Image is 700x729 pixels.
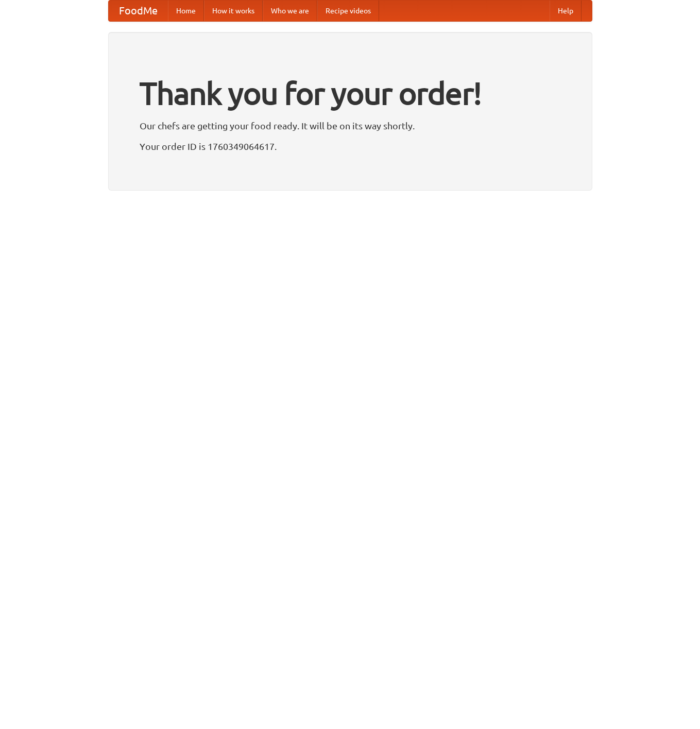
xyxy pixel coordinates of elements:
a: Home [168,1,204,21]
p: Our chefs are getting your food ready. It will be on its way shortly. [140,118,561,133]
a: Who we are [263,1,317,21]
a: How it works [204,1,263,21]
p: Your order ID is 1760349064617. [140,139,561,154]
a: Recipe videos [317,1,379,21]
h1: Thank you for your order! [140,69,561,118]
a: Help [550,1,582,21]
a: FoodMe [109,1,168,21]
